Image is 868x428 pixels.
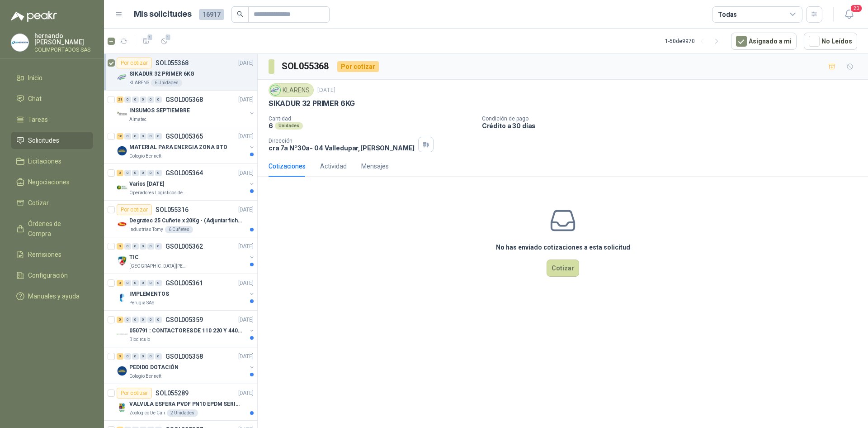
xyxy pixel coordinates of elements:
[117,96,123,103] div: 21
[28,270,68,280] span: Configuración
[117,278,255,307] a: 3 0 0 0 0 0 GSOL005361[DATE] Company LogoIMPLEMENTOSPerugia SAS
[155,96,162,103] div: 0
[140,170,146,176] div: 0
[238,389,254,398] p: [DATE]
[129,106,190,115] p: INSUMOS SEPTIEMBRE
[117,351,255,380] a: 3 0 0 0 0 0 GSOL005358[DATE] Company LogoPEDIDO DOTACIÓNColegio Bennett
[117,133,123,139] div: 10
[129,70,194,78] p: SIKADUR 32 PRIMER 6KG
[11,11,57,22] img: Logo peakr
[117,353,123,360] div: 3
[151,79,182,87] div: 6 Unidades
[117,182,127,193] img: Company Logo
[28,219,85,239] span: Órdenes de Compra
[124,280,131,286] div: 0
[482,115,864,122] p: Condición de pago
[129,180,164,188] p: Varios [DATE]
[147,317,154,323] div: 0
[124,243,131,250] div: 0
[140,280,146,286] div: 0
[165,170,203,176] p: GSOL005364
[132,243,139,250] div: 0
[129,336,150,343] p: Biocirculo
[282,59,330,73] h3: SOL055368
[850,4,863,13] span: 20
[238,96,254,104] p: [DATE]
[117,109,127,120] img: Company Logo
[238,279,254,288] p: [DATE]
[140,133,146,139] div: 0
[134,8,192,21] h1: Mis solicitudes
[165,226,193,233] div: 6 Cuñetes
[104,54,257,91] a: Por cotizarSOL055368[DATE] Company LogoSIKADUR 32 PRIMER 6KGKLARENS6 Unidades
[129,409,165,417] p: Zoologico De Cali
[129,143,227,152] p: MATERIAL PARA ENERGIA ZONA BTO
[199,9,224,20] span: 16917
[841,6,857,23] button: 20
[124,317,131,323] div: 0
[11,90,93,107] a: Chat
[28,115,48,125] span: Tareas
[104,201,257,237] a: Por cotizarSOL055316[DATE] Company LogoDegratec 25 Cuñete x 20Kg - (Adjuntar ficha técnica)Indust...
[132,353,139,360] div: 0
[157,34,171,48] button: 1
[147,96,154,103] div: 0
[117,168,255,197] a: 3 0 0 0 0 0 GSOL005364[DATE] Company LogoVarios [DATE]Operadores Logísticos del Caribe
[117,170,123,176] div: 3
[11,194,93,212] a: Cotizar
[156,60,189,66] p: SOL055368
[238,352,254,361] p: [DATE]
[117,219,127,230] img: Company Logo
[11,173,93,191] a: Negociaciones
[129,400,242,409] p: VALVULA ESFERA PVDF PN10 EPDM SERIE EX D 25MM CEPEX64926TREME
[117,243,123,250] div: 3
[155,133,162,139] div: 0
[34,47,93,53] p: COLIMPORTADOS SAS
[155,317,162,323] div: 0
[129,189,186,197] p: Operadores Logísticos del Caribe
[147,34,153,41] span: 1
[320,161,347,171] div: Actividad
[155,170,162,176] div: 0
[124,133,131,139] div: 0
[129,226,163,233] p: Industrias Tomy
[147,280,154,286] div: 0
[165,96,203,103] p: GSOL005368
[117,292,127,303] img: Company Logo
[117,402,127,413] img: Company Logo
[117,241,255,270] a: 3 0 0 0 0 0 GSOL005362[DATE] Company LogoTIC[GEOGRAPHIC_DATA][PERSON_NAME]
[132,133,139,139] div: 0
[11,215,93,242] a: Órdenes de Compra
[238,206,254,214] p: [DATE]
[238,132,254,141] p: [DATE]
[155,353,162,360] div: 0
[117,94,255,123] a: 21 0 0 0 0 0 GSOL005368[DATE] Company LogoINSUMOS SEPTIEMBREAlmatec
[804,33,857,50] button: No Leídos
[28,73,42,83] span: Inicio
[140,96,146,103] div: 0
[124,170,131,176] div: 0
[731,33,797,50] button: Asignado a mi
[129,116,146,123] p: Almatec
[28,135,59,145] span: Solicitudes
[129,299,154,307] p: Perugia SAS
[167,409,198,417] div: 2 Unidades
[140,353,146,360] div: 0
[117,72,127,83] img: Company Logo
[269,99,355,108] p: SIKADUR 32 PRIMER 6KG
[238,316,254,324] p: [DATE]
[129,363,179,372] p: PEDIDO DOTACIÓN
[117,280,123,286] div: 3
[482,122,864,130] p: Crédito a 30 días
[237,11,243,17] span: search
[132,317,139,323] div: 0
[132,96,139,103] div: 0
[337,61,379,72] div: Por cotizar
[11,153,93,170] a: Licitaciones
[317,86,335,95] p: [DATE]
[117,145,127,156] img: Company Logo
[129,216,242,225] p: Degratec 25 Cuñete x 20Kg - (Adjuntar ficha técnica)
[28,291,80,301] span: Manuales y ayuda
[117,255,127,266] img: Company Logo
[34,33,93,45] p: hernando [PERSON_NAME]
